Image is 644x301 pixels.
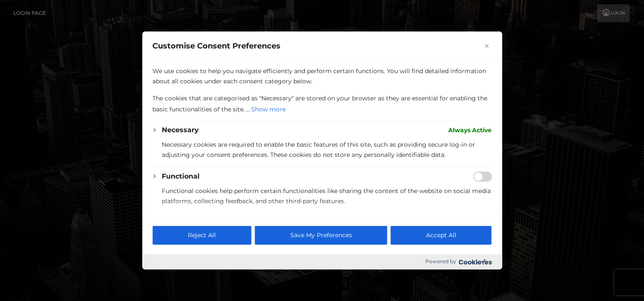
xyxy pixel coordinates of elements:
[142,254,502,270] div: Powered by
[250,103,286,115] button: Show more
[458,259,492,264] img: Cookieyes logo
[162,171,200,182] button: Functional
[152,93,492,115] p: The cookies that are categorised as "Necessary" are stored on your browser as they are essential ...
[162,125,199,135] button: Necessary
[162,186,492,206] p: Functional cookies help perform certain functionalities like sharing the content of the website o...
[142,31,502,269] div: Customise Consent Preferences
[255,226,387,245] button: Save My Preferences
[152,41,280,51] span: Customise Consent Preferences
[162,139,492,160] p: Necessary cookies are required to enable the basic features of this site, such as providing secur...
[152,66,492,86] p: We use cookies to help you navigate efficiently and perform certain functions. You will find deta...
[152,226,251,245] button: Reject All
[481,41,492,51] button: Close
[473,171,492,182] input: Enable Functional
[484,44,489,48] img: Close
[391,226,492,245] button: Accept All
[448,125,492,135] span: Always Active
